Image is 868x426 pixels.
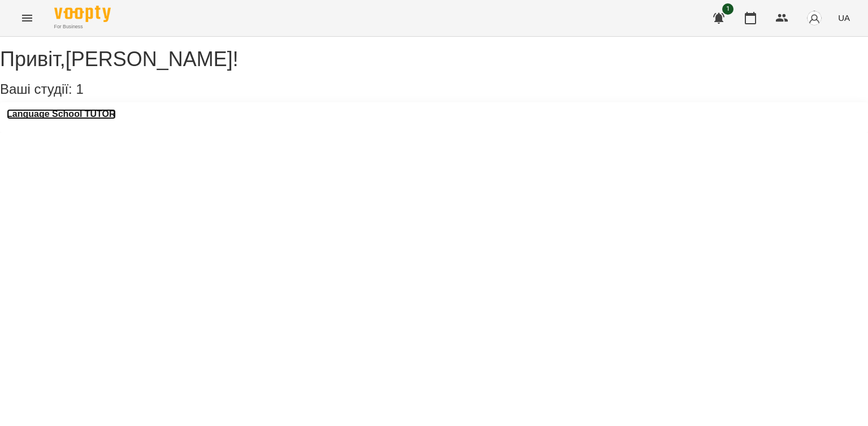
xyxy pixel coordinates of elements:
a: Language School TUTOR [7,109,116,119]
button: Menu [14,5,41,32]
img: Voopty Logo [54,6,111,22]
span: For Business [54,23,111,31]
button: UA [834,7,854,28]
span: 1 [722,3,734,15]
span: 1 [76,81,83,97]
span: UA [838,12,850,24]
img: avatar_s.png [806,10,822,26]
